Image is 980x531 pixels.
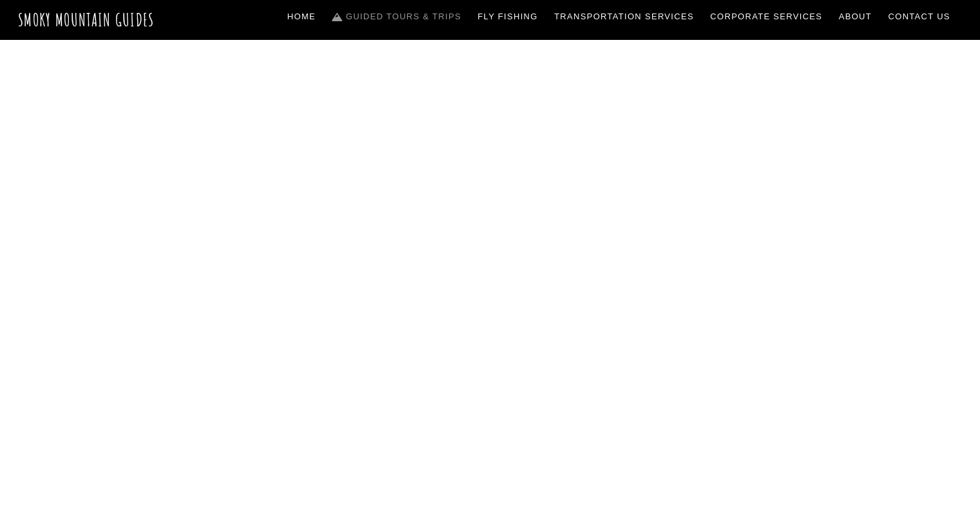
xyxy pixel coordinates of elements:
h1: The ONLY one-stop, full Service Guide Company for the Gatlinburg and [GEOGRAPHIC_DATA] side of th... [199,305,782,503]
a: Transportation Services [549,3,698,30]
a: Smoky Mountain Guides [18,9,155,30]
a: Fly Fishing [473,3,543,30]
a: Home [282,3,321,30]
span: Guided Trips & Tours [329,233,651,285]
a: Corporate Services [706,3,828,30]
a: Guided Tours & Trips [327,3,466,30]
a: About [834,3,877,30]
a: Contact Us [883,3,956,30]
